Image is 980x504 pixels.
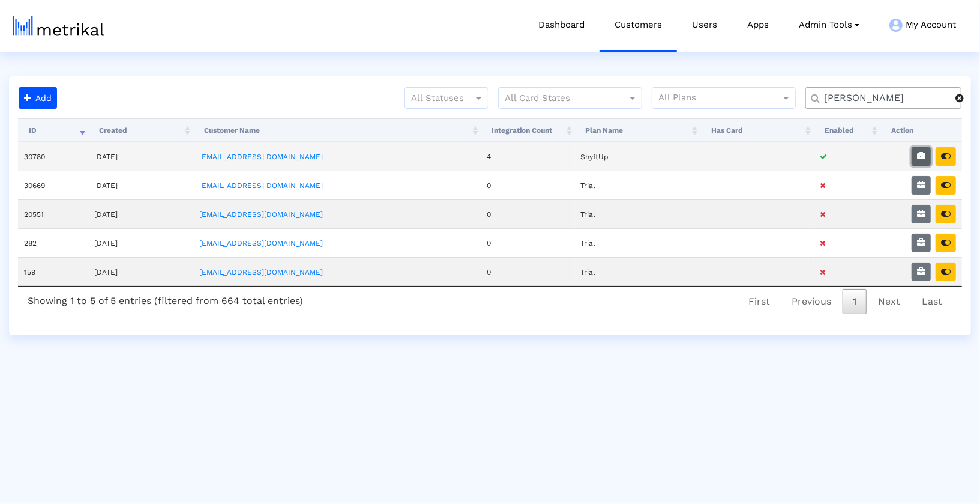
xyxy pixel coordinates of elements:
div: Showing 1 to 5 of 5 entries (filtered from 664 total entries) [18,287,313,311]
a: [EMAIL_ADDRESS][DOMAIN_NAME] [199,181,323,190]
a: [EMAIL_ADDRESS][DOMAIN_NAME] [199,153,323,161]
td: 30669 [18,171,88,199]
td: 159 [18,257,88,286]
a: Next [868,289,910,314]
td: 0 [481,171,575,199]
input: All Plans [658,91,783,106]
td: Trial [575,171,701,199]
input: Customer Name [816,92,955,105]
td: ShyftUp [575,142,701,171]
td: 0 [481,199,575,228]
th: Customer Name: activate to sort column ascending [193,118,481,142]
th: Enabled: activate to sort column ascending [814,118,880,142]
th: Action [880,118,962,142]
img: my-account-menu-icon.png [889,19,903,32]
input: All Card States [505,91,614,106]
img: metrical-logo-light.png [13,16,104,36]
td: 4 [481,142,575,171]
td: [DATE] [88,228,194,257]
td: Trial [575,228,701,257]
td: [DATE] [88,257,194,286]
td: [DATE] [88,142,194,171]
th: Has Card: activate to sort column ascending [700,118,814,142]
a: Previous [781,289,841,314]
td: 0 [481,257,575,286]
td: [DATE] [88,199,194,228]
td: 20551 [18,199,88,228]
td: 0 [481,228,575,257]
th: Plan Name: activate to sort column ascending [575,118,701,142]
td: [DATE] [88,171,194,199]
th: ID: activate to sort column ascending [18,118,88,142]
th: Created: activate to sort column ascending [88,118,194,142]
td: Trial [575,257,701,286]
button: Add [19,87,57,109]
th: Integration Count: activate to sort column ascending [481,118,575,142]
a: [EMAIL_ADDRESS][DOMAIN_NAME] [199,268,323,276]
a: [EMAIL_ADDRESS][DOMAIN_NAME] [199,210,323,219]
a: 1 [843,289,867,314]
td: 282 [18,228,88,257]
td: Trial [575,199,701,228]
a: Last [912,289,952,314]
a: [EMAIL_ADDRESS][DOMAIN_NAME] [199,239,323,247]
td: 30780 [18,142,88,171]
a: First [738,289,780,314]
